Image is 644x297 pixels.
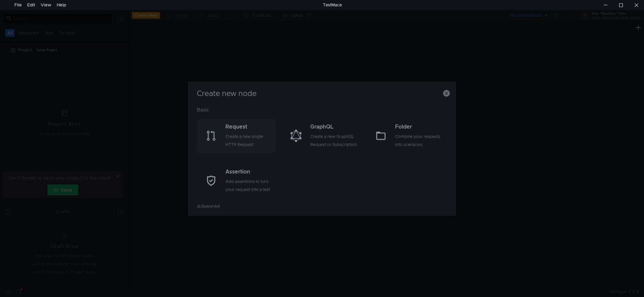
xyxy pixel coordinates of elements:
[395,133,443,149] div: Combine your requests into scenarios
[310,133,358,149] div: Create a new GraphQL Request or Subscription
[197,202,447,216] div: Advanced
[196,90,448,98] h3: Create new node
[225,123,273,131] div: Request
[225,168,273,176] div: Assertion
[225,178,273,194] div: Add assertions to turn your request into a test
[197,106,447,119] div: Basic
[225,133,273,149] div: Create a new single HTTP Request
[395,123,443,131] div: Folder
[310,123,358,131] div: GraphQL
